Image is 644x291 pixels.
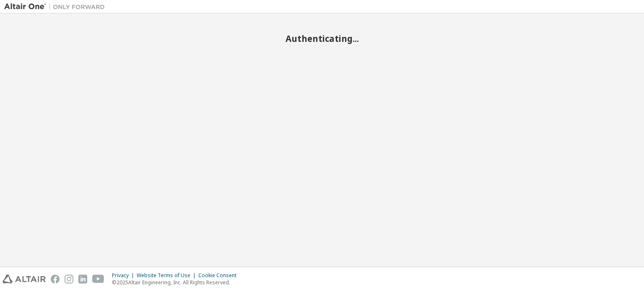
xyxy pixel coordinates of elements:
[112,272,137,279] div: Privacy
[78,275,87,283] img: linkedin.svg
[198,272,241,279] div: Cookie Consent
[51,275,60,283] img: facebook.svg
[92,275,104,283] img: youtube.svg
[4,33,640,44] h2: Authenticating...
[65,275,73,283] img: instagram.svg
[3,275,46,283] img: altair_logo.svg
[137,272,198,279] div: Website Terms of Use
[4,3,109,11] img: Altair One
[112,279,241,286] p: © 2025 Altair Engineering, Inc. All Rights Reserved.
